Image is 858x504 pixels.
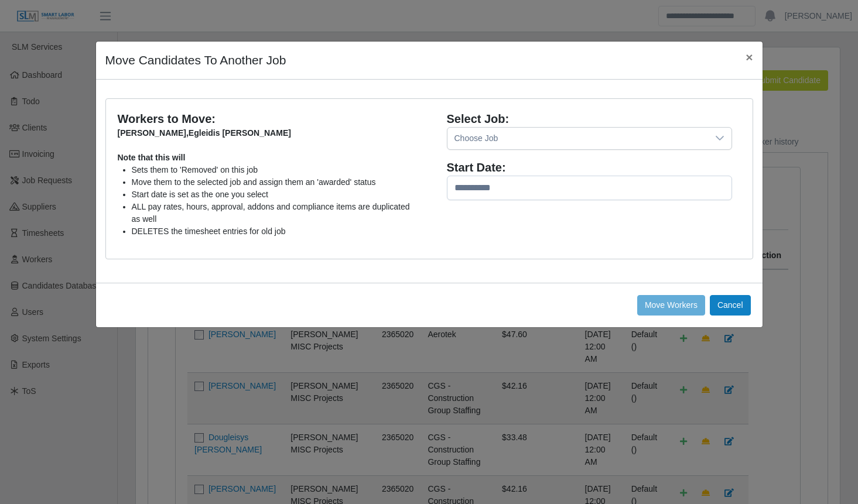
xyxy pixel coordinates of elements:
[746,50,753,64] span: ×
[118,153,186,162] b: Note that this will
[105,51,286,70] h4: Move Candidates To Another Job
[132,225,421,238] li: DELETES the timesheet entries for old job
[132,176,421,188] li: Move them to the selected job and assign them an 'awarded' status
[132,164,421,176] li: Sets them to 'Removed' on this job
[736,42,762,73] button: Close
[710,295,751,316] button: Cancel
[447,111,732,127] div: Select Job:
[118,111,421,127] div: Workers to Move:
[132,188,421,201] li: Start date is set as the one you select
[447,159,732,176] div: Start Date:
[186,128,189,138] span: ,
[637,295,705,316] button: Move Workers
[447,128,708,149] div: Choose Job
[189,128,291,138] span: Egleidis [PERSON_NAME]
[118,128,189,138] span: [PERSON_NAME]
[132,201,421,225] li: ALL pay rates, hours, approval, addons and compliance items are duplicated as well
